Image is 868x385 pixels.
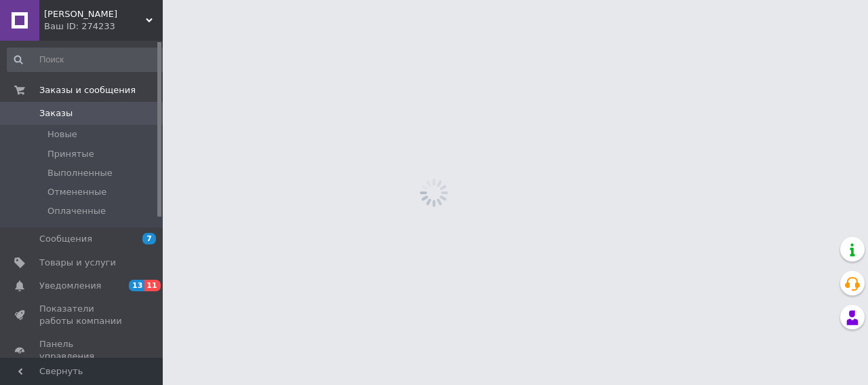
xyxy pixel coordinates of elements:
[39,107,73,120] span: Заказы
[7,48,167,72] input: Поиск
[39,303,125,327] span: Показатели работы компании
[39,84,136,96] span: Заказы и сообщения
[39,257,116,269] span: Товары и услуги
[47,128,77,141] span: Новые
[47,205,106,217] span: Оплаченные
[129,280,144,291] span: 13
[47,167,113,179] span: Выполненные
[39,280,101,292] span: Уведомления
[44,8,146,20] span: Альфа Сервис
[44,20,163,33] div: Ваш ID: 274233
[47,186,106,198] span: Отмененные
[144,280,160,291] span: 11
[39,233,92,245] span: Сообщения
[47,148,94,160] span: Принятые
[142,233,156,244] span: 7
[39,338,125,363] span: Панель управления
